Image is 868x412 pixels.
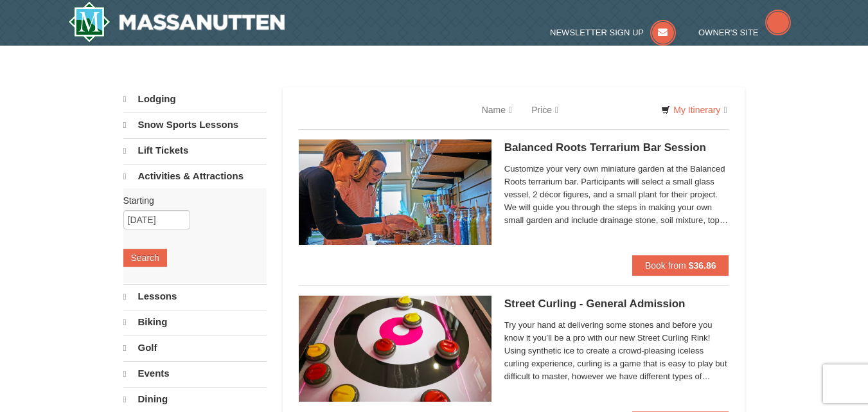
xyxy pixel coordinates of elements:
[299,139,492,245] img: 18871151-30-393e4332.jpg
[123,249,167,267] button: Search
[123,164,267,188] a: Activities & Attractions
[689,260,716,271] strong: $36.86
[123,336,267,360] a: Golf
[472,97,522,123] a: Name
[68,1,285,42] a: Massanutten Resort
[504,163,729,227] span: Customize your very own miniature garden at the Balanced Roots terrarium bar. Participants will s...
[123,284,267,309] a: Lessons
[123,310,267,334] a: Biking
[653,100,735,120] a: My Itinerary
[123,138,267,163] a: Lift Tickets
[123,387,267,411] a: Dining
[123,194,257,207] label: Starting
[123,112,267,137] a: Snow Sports Lessons
[504,141,729,154] h5: Balanced Roots Terrarium Bar Session
[68,1,285,42] img: Massanutten Resort Logo
[698,28,759,37] span: Owner's Site
[504,319,729,383] span: Try your hand at delivering some stones and before you know it you’ll be a pro with our new Stree...
[632,255,729,276] button: Book from $36.86
[123,361,267,386] a: Events
[550,28,644,37] span: Newsletter Sign Up
[698,28,791,37] a: Owner's Site
[299,296,492,401] img: 15390471-88-44377514.jpg
[522,97,568,123] a: Price
[550,28,676,37] a: Newsletter Sign Up
[504,298,729,310] h5: Street Curling - General Admission
[645,260,686,271] span: Book from
[123,87,267,111] a: Lodging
